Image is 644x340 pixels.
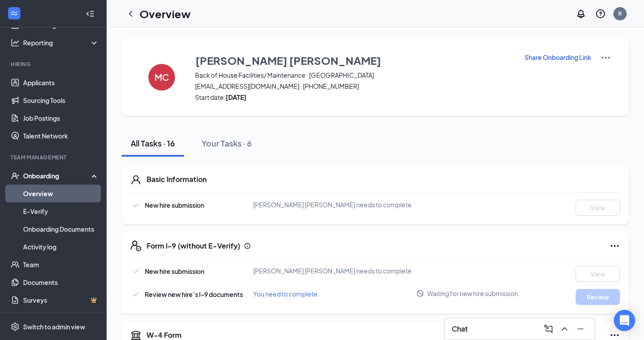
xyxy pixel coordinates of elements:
span: Waiting for new hire submission [427,289,518,298]
svg: Settings [11,322,20,331]
button: MC [139,52,184,102]
svg: Ellipses [609,241,620,251]
div: Onboarding [23,171,91,180]
svg: Notifications [576,8,586,19]
span: [PERSON_NAME] [PERSON_NAME] needs to complete [253,267,412,275]
svg: Checkmark [131,200,141,210]
div: All Tasks · 16 [131,138,175,149]
span: Start date: [195,93,513,102]
h3: Chat [452,324,468,334]
img: More Actions [600,52,611,63]
a: SurveysCrown [23,291,99,309]
p: Share Onboarding Link [525,53,591,62]
a: Activity log [23,238,99,256]
svg: UserCheck [11,171,20,180]
span: Back of House Facilities/ Maintenance · [GEOGRAPHIC_DATA] [195,71,513,79]
svg: Minimize [575,324,586,334]
svg: WorkstreamLogo [10,9,19,18]
h5: Form I-9 (without E-Verify) [147,241,240,251]
button: View [576,200,620,216]
svg: ChevronUp [559,324,570,334]
a: E-Verify [23,202,99,220]
button: Share Onboarding Link [524,52,592,62]
svg: FormI9EVerifyIcon [131,241,141,251]
svg: Checkmark [131,289,141,300]
a: Onboarding Documents [23,220,99,238]
strong: [DATE] [226,93,246,101]
h5: W-4 Form [147,330,182,340]
button: [PERSON_NAME] [PERSON_NAME] [195,52,513,68]
span: New hire submission [145,201,204,209]
a: Documents [23,273,99,291]
button: ChevronUp [557,322,572,336]
span: Review new hire’s I-9 documents [145,290,243,298]
svg: Info [244,242,251,249]
span: [EMAIL_ADDRESS][DOMAIN_NAME] · [PHONE_NUMBER] [195,82,513,91]
div: Team Management [11,154,97,161]
svg: Checkmark [131,266,141,277]
div: Switch to admin view [23,322,85,331]
span: You need to complete [253,290,318,298]
button: Minimize [573,322,588,336]
svg: User [131,174,141,185]
div: R [618,10,622,17]
button: ComposeMessage [541,322,556,336]
svg: ComposeMessage [543,324,554,334]
h4: MC [155,74,169,80]
span: [PERSON_NAME] [PERSON_NAME] needs to complete [253,201,412,209]
h3: [PERSON_NAME] [PERSON_NAME] [195,53,381,68]
h1: Overview [139,6,191,21]
svg: Blocked [416,289,424,297]
a: Overview [23,185,99,202]
div: Hiring [11,60,97,68]
svg: ChevronLeft [125,8,136,19]
div: Your Tasks · 6 [202,138,252,149]
span: New hire submission [145,267,204,275]
div: Reporting [23,38,99,47]
a: Talent Network [23,127,99,145]
button: Review [576,289,620,305]
svg: QuestionInfo [595,8,606,19]
a: Applicants [23,74,99,91]
a: Team [23,256,99,273]
button: View [576,266,620,282]
h5: Basic Information [147,174,207,184]
svg: Collapse [86,9,95,18]
a: Sourcing Tools [23,91,99,109]
div: Open Intercom Messenger [614,310,635,331]
svg: Analysis [11,38,20,47]
a: Job Postings [23,109,99,127]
